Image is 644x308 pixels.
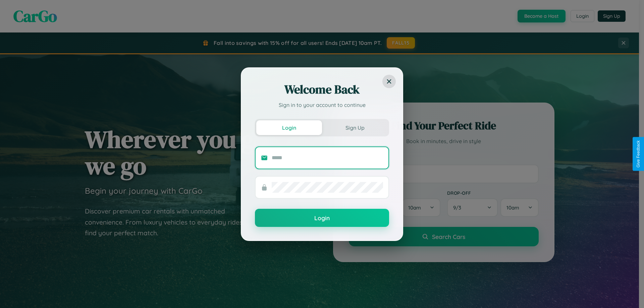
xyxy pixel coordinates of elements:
[255,101,389,109] p: Sign in to your account to continue
[256,120,322,135] button: Login
[255,209,389,227] button: Login
[322,120,388,135] button: Sign Up
[636,140,641,168] div: Give Feedback
[255,81,389,98] h2: Welcome Back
